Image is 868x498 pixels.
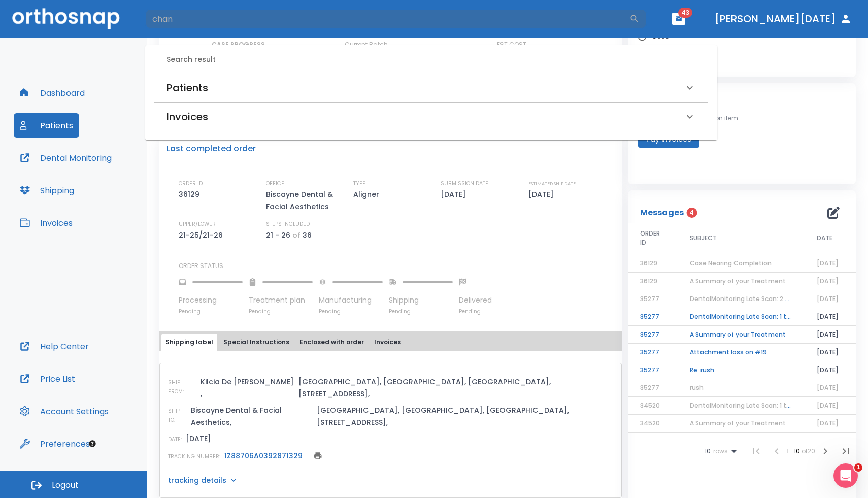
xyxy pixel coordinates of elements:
[640,259,657,268] span: 36129
[686,208,697,218] span: 4
[14,367,81,391] button: Price List
[168,378,196,396] p: SHIP FROM:
[711,10,856,28] button: [PERSON_NAME][DATE]
[817,294,839,303] span: [DATE]
[292,229,301,241] p: of
[266,179,284,188] p: OFFICE
[266,188,352,213] p: Biscayne Dental & Facial Aesthetics
[628,326,678,344] td: 35277
[640,207,684,219] p: Messages
[88,439,97,448] div: Tooltip anchor
[179,188,203,201] p: 36129
[640,294,659,303] span: 35277
[166,80,208,96] h6: Patients
[705,448,711,455] span: 10
[317,404,613,428] p: [GEOGRAPHIC_DATA], [GEOGRAPHIC_DATA], [GEOGRAPHIC_DATA], [STREET_ADDRESS],
[12,8,120,29] img: Orthosnap
[14,431,96,456] button: Preferences
[389,295,453,306] p: Shipping
[191,404,313,428] p: Biscayne Dental & Facial Aesthetics,
[802,447,815,455] span: of 20
[249,295,313,306] p: Treatment plan
[817,401,839,410] span: [DATE]
[298,376,613,400] p: [GEOGRAPHIC_DATA], [GEOGRAPHIC_DATA], [GEOGRAPHIC_DATA], [STREET_ADDRESS],
[370,334,405,351] button: Invoices
[319,295,383,306] p: Manufacturing
[14,211,79,235] button: Invoices
[805,308,856,326] td: [DATE]
[817,419,839,427] span: [DATE]
[528,188,557,201] p: [DATE]
[528,179,576,188] p: ESTIMATED SHIP DATE
[201,376,294,400] p: Kilcia De [PERSON_NAME] ,
[295,334,368,351] button: Enclosed with order
[389,308,453,315] p: Pending
[161,334,620,351] div: tabs
[805,326,856,344] td: [DATE]
[497,40,526,49] p: EST COST
[690,259,772,268] span: Case Nearing Completion
[678,308,805,326] td: DentalMonitoring Late Scan: 1 to 2 Weeks Notification
[640,277,657,285] span: 36129
[805,344,856,361] td: [DATE]
[441,179,488,188] p: SUBMISSION DATE
[817,259,839,268] span: [DATE]
[14,334,95,358] button: Help Center
[303,229,312,241] p: 36
[678,361,805,379] td: Re: rush
[678,326,805,344] td: A Summary of your Treatment
[179,308,243,315] p: Pending
[817,383,839,392] span: [DATE]
[459,308,492,315] p: Pending
[166,54,708,65] h6: Search result
[179,179,203,188] p: ORDER ID
[353,179,365,188] p: TYPE
[678,344,805,361] td: Attachment loss on #19
[628,344,678,361] td: 35277
[14,146,118,170] button: Dental Monitoring
[640,229,666,247] span: ORDER ID
[690,277,786,285] span: A Summary of your Treatment
[678,8,692,18] span: 43
[345,40,436,49] p: Current Batch
[817,234,832,243] span: DATE
[833,463,858,488] iframe: Intercom live chat
[219,334,293,351] button: Special Instructions
[179,261,615,271] p: ORDER STATUS
[266,229,290,241] p: 21 - 26
[179,229,226,241] p: 21-25/21-26
[441,188,470,201] p: [DATE]
[154,103,708,131] div: Invoices
[166,143,256,155] p: Last completed order
[311,449,325,463] button: print
[690,234,717,243] span: SUBJECT
[166,109,208,125] h6: Invoices
[179,295,243,306] p: Processing
[154,74,708,102] div: Patients
[640,383,659,392] span: 35277
[168,452,220,461] p: TRACKING NUMBER:
[854,463,862,472] span: 1
[14,113,79,138] button: Patients
[14,399,115,423] a: Account Settings
[353,188,383,201] p: Aligner
[319,308,383,315] p: Pending
[805,361,856,379] td: [DATE]
[179,220,216,229] p: UPPER/LOWER
[628,308,678,326] td: 35277
[168,475,226,485] p: tracking details
[711,448,728,455] span: rows
[690,294,855,303] span: DentalMonitoring Late Scan: 2 - 4 Weeks Notification
[14,81,91,105] button: Dashboard
[690,401,856,410] span: DentalMonitoring Late Scan: 1 to 2 Weeks Notification
[186,433,211,445] p: [DATE]
[459,295,492,306] p: Delivered
[52,480,79,491] span: Logout
[168,435,182,444] p: DATE:
[14,178,80,203] button: Shipping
